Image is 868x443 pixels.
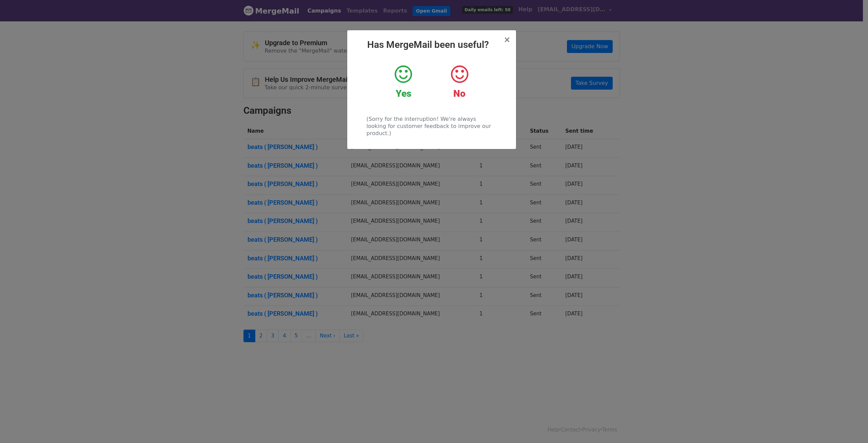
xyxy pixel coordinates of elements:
iframe: Chat Widget [834,410,868,443]
strong: No [453,88,466,99]
a: No [436,64,482,99]
strong: Yes [396,88,411,99]
p: (Sorry for the interruption! We're always looking for customer feedback to improve our product.) [367,115,496,137]
h2: Has MergeMail been useful? [353,39,511,51]
a: Yes [380,64,426,99]
span: × [504,35,510,44]
button: Close [504,36,510,44]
